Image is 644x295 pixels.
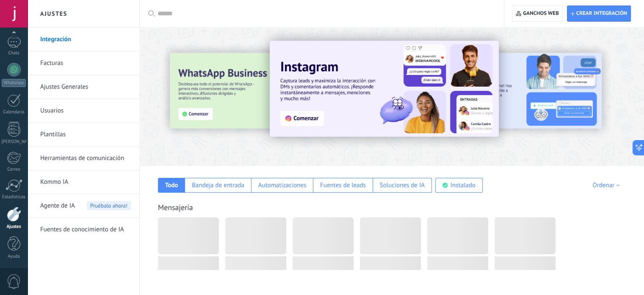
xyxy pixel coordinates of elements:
span: Crear integración [576,10,627,17]
a: Ajustes Generales [40,75,131,99]
a: Fuentes de conocimiento de IA [40,218,131,242]
div: Soluciones de IA [380,181,425,189]
a: Facturas [40,51,131,75]
a: Herramientas de comunicación [40,146,131,170]
img: Diapositiva 1 [270,41,499,137]
li: Plantillas [28,123,139,146]
a: Plantillas [40,123,131,146]
font: Fuentes de leads [320,181,366,189]
font: Plantillas [40,130,66,138]
font: Calendario [3,109,24,115]
font: Pruébalo ahora! [90,202,127,209]
div: Ayuda [2,254,26,259]
div: Bandeja de entrada [192,181,244,189]
img: Diapositiva 3 [170,53,350,129]
a: Agente de IAPruébalo ahora! [40,194,131,218]
font: Chats [8,50,19,56]
font: Ordenar [592,181,614,189]
a: Kommo IA [40,170,131,194]
li: Herramientas de comunicación [28,146,139,170]
button: Crear integración [567,6,631,22]
font: [PERSON_NAME] [2,139,35,145]
li: Usuarios [28,99,139,123]
a: Usuarios [40,99,131,123]
font: Facturas [40,59,63,67]
li: Ajustes Generales [28,75,139,99]
div: Estadísticas [2,194,26,200]
a: Integración [40,28,131,51]
font: Agente de IA [40,202,75,210]
img: Diapositiva 2 [421,53,602,129]
button: Ganchos web [512,6,563,22]
font: Instalado [451,181,475,189]
li: Facturas [28,51,139,75]
font: Ganchos web [523,10,559,17]
font: WhatsApp [4,80,24,86]
li: Agente de IA [28,194,139,218]
font: Kommo IA [40,178,68,186]
div: Automatizaciones [258,181,307,189]
li: Kommo IA [28,170,139,194]
font: Correo [7,166,20,172]
a: Mensajería [158,202,193,212]
div: Ajustes [2,224,26,230]
font: Ajustes [40,10,67,17]
li: Fuentes de conocimiento de IA [28,218,139,241]
li: Integración [28,28,139,51]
